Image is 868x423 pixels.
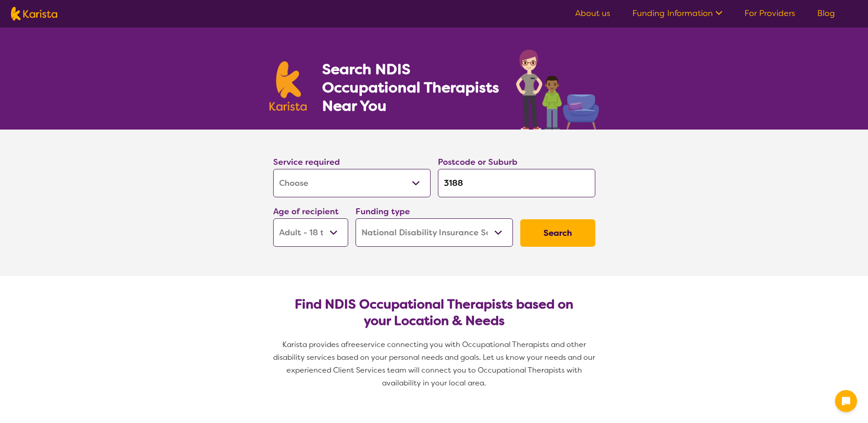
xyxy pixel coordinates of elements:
[632,8,722,19] a: Funding Information
[273,157,340,168] label: Service required
[270,61,307,111] img: Karista logo
[11,7,57,21] img: Karista logo
[273,340,597,388] span: service connecting you with Occupational Therapists and other disability services based on your p...
[817,8,835,19] a: Blog
[280,296,588,329] h2: Find NDIS Occupational Therapists based on your Location & Needs
[575,8,610,19] a: About us
[744,8,795,19] a: For Providers
[438,157,518,168] label: Postcode or Suburb
[282,340,345,349] span: Karista provides a
[356,206,410,217] label: Funding type
[273,206,339,217] label: Age of recipient
[322,60,500,115] h1: Search NDIS Occupational Therapists Near You
[516,49,599,130] img: occupational-therapy
[345,340,360,349] span: free
[438,169,595,197] input: Type
[520,219,595,247] button: Search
